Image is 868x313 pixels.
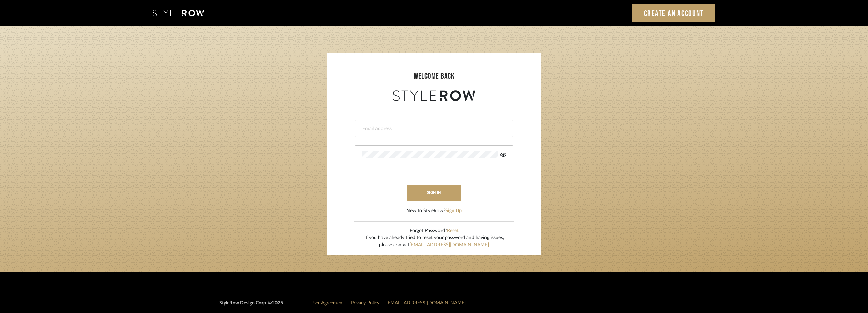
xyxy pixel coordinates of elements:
[362,125,505,132] input: Email Address
[407,185,461,201] button: sign in
[386,301,466,306] a: [EMAIL_ADDRESS][DOMAIN_NAME]
[364,234,504,249] div: If you have already tried to reset your password and having issues, please contact
[447,227,459,234] button: Reset
[333,70,535,82] div: welcome back
[310,301,344,306] a: User Agreement
[632,4,716,22] a: Create an Account
[445,207,462,215] button: Sign Up
[364,227,504,234] div: Forgot Password?
[351,301,379,306] a: Privacy Policy
[219,300,283,312] div: StyleRow Design Corp. ©2025
[409,242,489,247] a: [EMAIL_ADDRESS][DOMAIN_NAME]
[406,207,462,215] div: New to StyleRow?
